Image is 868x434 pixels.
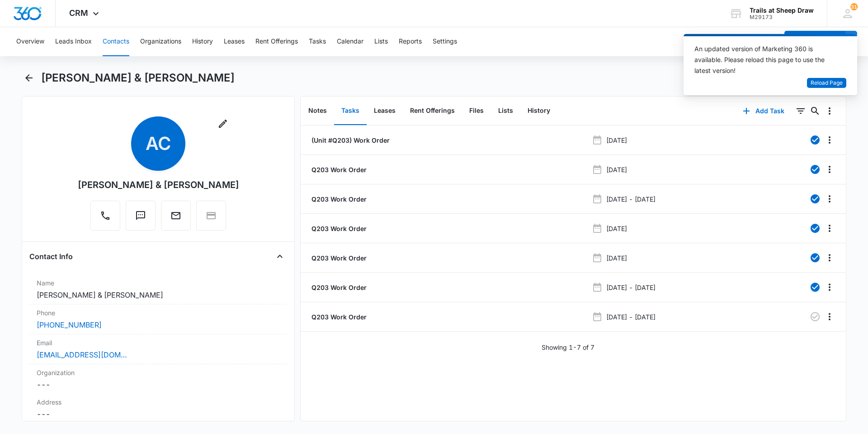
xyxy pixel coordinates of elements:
p: [DATE] - [DATE] [606,283,656,292]
div: [PERSON_NAME] & [PERSON_NAME] [78,178,239,192]
span: 31 [850,3,858,10]
label: Address [37,397,280,407]
p: [DATE] [606,253,627,263]
a: Email [161,215,191,222]
p: [DATE] [606,165,627,174]
div: notifications count [850,3,858,10]
p: Showing 1-7 of 7 [542,342,594,352]
button: Reload Page [807,78,846,88]
button: Overflow Menu [822,162,837,177]
button: Files [462,97,491,125]
h4: Contact Info [29,251,73,262]
span: AC [131,116,185,171]
button: History [192,27,213,56]
a: Q203 Work Order [310,194,367,204]
button: Overflow Menu [822,309,837,324]
a: Q203 Work Order [310,224,367,233]
dd: --- [37,379,280,390]
a: Q203 Work Order [310,312,367,322]
a: Q203 Work Order [310,253,367,263]
button: Add Contact [784,31,845,53]
button: Leases [367,97,403,125]
div: Name[PERSON_NAME] & [PERSON_NAME] [29,275,287,304]
a: Q203 Work Order [310,165,367,174]
button: Contacts [103,27,129,56]
a: [EMAIL_ADDRESS][DOMAIN_NAME] [37,349,127,360]
label: Email [37,338,280,347]
button: Notes [301,97,334,125]
button: Settings [433,27,457,56]
p: [DATE] - [DATE] [606,312,656,322]
button: Close [273,249,287,264]
a: Q203 Work Order [310,283,367,292]
button: Search... [808,104,822,118]
label: Phone [37,308,280,318]
button: Tasks [309,27,326,56]
a: Call [90,215,120,222]
button: Organizations [140,27,181,56]
button: History [520,97,557,125]
button: Overflow Menu [822,221,837,236]
button: Back [22,71,36,85]
div: Phone[PHONE_NUMBER] [29,304,287,334]
button: Text [126,201,156,231]
h1: [PERSON_NAME] & [PERSON_NAME] [41,71,235,85]
span: CRM [69,8,88,18]
button: Call [90,201,120,231]
div: Organization--- [29,364,287,394]
button: Overflow Menu [822,251,837,265]
p: [DATE] [606,135,627,145]
button: Overflow Menu [822,104,837,118]
dd: [PERSON_NAME] & [PERSON_NAME] [37,289,280,300]
button: Overflow Menu [822,280,837,294]
button: Overview [16,27,44,56]
div: account id [750,14,814,20]
button: Add Task [734,100,793,122]
button: Email [161,201,191,231]
p: [DATE] [606,224,627,233]
a: Text [126,215,156,222]
div: Email[EMAIL_ADDRESS][DOMAIN_NAME] [29,334,287,364]
button: Rent Offerings [403,97,462,125]
div: account name [750,7,814,14]
button: Rent Offerings [255,27,298,56]
button: Overflow Menu [822,192,837,206]
button: Overflow Menu [822,133,837,147]
button: Leases [224,27,245,56]
button: Leads Inbox [55,27,92,56]
button: Calendar [337,27,363,56]
span: Reload Page [811,79,843,87]
div: An updated version of Marketing 360 is available. Please reload this page to use the latest version! [694,43,835,76]
p: [DATE] - [DATE] [606,194,656,204]
dd: --- [37,409,280,420]
button: Tasks [334,97,367,125]
label: Organization [37,368,280,377]
button: Reports [399,27,422,56]
button: Lists [374,27,388,56]
button: Filters [793,104,808,118]
div: Address--- [29,394,287,424]
a: (Unit #Q203) Work Order [310,135,390,145]
button: Lists [491,97,520,125]
a: [PHONE_NUMBER] [37,319,102,330]
label: Name [37,278,280,288]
